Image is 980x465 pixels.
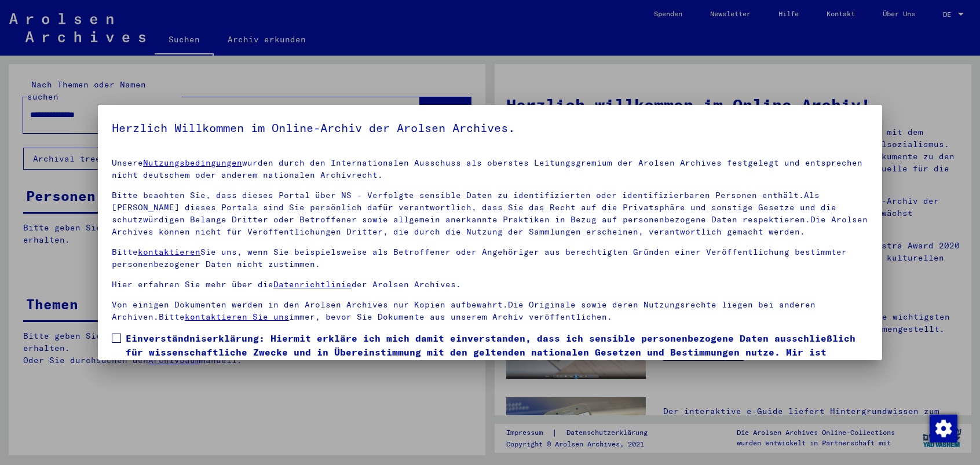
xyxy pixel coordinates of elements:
p: Unsere wurden durch den Internationalen Ausschuss als oberstes Leitungsgremium der Arolsen Archiv... [112,157,868,181]
span: Einverständniserklärung: Hiermit erkläre ich mich damit einverstanden, dass ich sensible personen... [126,331,868,373]
a: Nutzungsbedingungen [143,158,242,168]
h5: Herzlich Willkommen im Online-Archiv der Arolsen Archives. [112,119,868,137]
p: Von einigen Dokumenten werden in den Arolsen Archives nur Kopien aufbewahrt.Die Originale sowie d... [112,299,868,323]
p: Hier erfahren Sie mehr über die der Arolsen Archives. [112,279,868,291]
p: Bitte Sie uns, wenn Sie beispielsweise als Betroffener oder Angehöriger aus berechtigten Gründen ... [112,246,868,270]
a: kontaktieren Sie uns [185,312,289,322]
a: Datenrichtlinie [273,279,352,290]
a: kontaktieren [138,247,200,257]
p: Bitte beachten Sie, dass dieses Portal über NS - Verfolgte sensible Daten zu identifizierten oder... [112,189,868,238]
img: Zustimmung ändern [930,415,957,442]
